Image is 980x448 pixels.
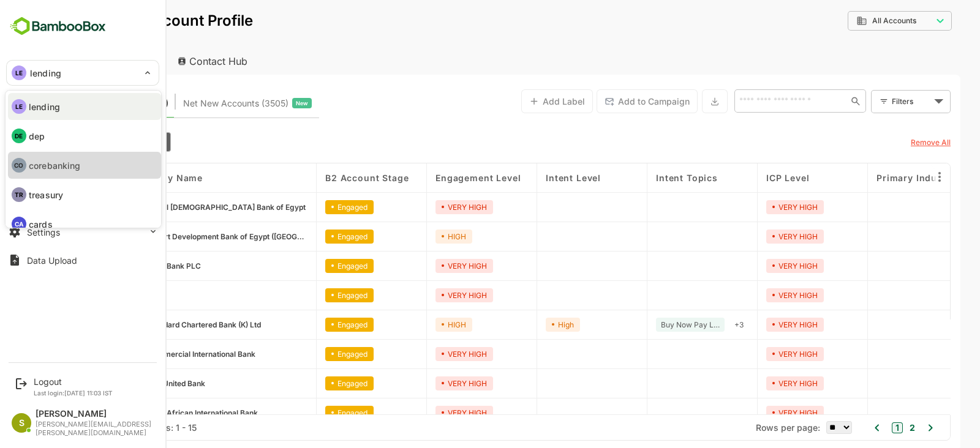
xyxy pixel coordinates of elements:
span: ICP Level [723,173,767,183]
span: Net New Accounts ( 3505 ) [140,95,246,111]
button: 2 [864,421,872,435]
div: VERY HIGH [393,200,450,214]
div: Engaged [282,347,331,361]
p: cards [29,218,53,231]
div: All Accounts [813,15,889,26]
div: VERY HIGH [723,230,781,244]
div: CO [12,158,26,173]
span: Commercial International Bank [105,349,213,359]
button: back [21,12,40,30]
div: B2 Account Stage [29,132,128,152]
div: VERY HIGH [723,406,781,420]
span: B2 Account Stage [282,173,366,183]
span: Company name [86,173,160,183]
div: HIGH [393,318,429,332]
span: Ahli United Bank [105,379,162,388]
span: B2 Account Stage [36,137,104,147]
span: Known accounts you’ve identified to target - imported from CRM, Offline upload, or promoted from ... [37,95,126,111]
button: Export the selected data as CSV [659,89,685,113]
button: Add to Campaign [554,89,655,113]
p: lending [29,100,60,113]
div: VERY HIGH [723,376,781,390]
div: Total Rows: 27 | Rows: 1 - 15 [37,422,154,433]
p: Unified Account Profile [47,13,210,28]
span: Rows per page: [713,422,777,433]
div: Engaged [282,259,331,273]
div: VERY HIGH [393,259,450,273]
div: LE [12,99,26,114]
div: Engaged [282,406,331,420]
div: VERY HIGH [393,376,450,390]
span: Export Development Bank of Egypt (Ebank) [105,232,265,241]
span: Arab African International Bank [105,408,215,417]
div: VERY HIGH [723,318,781,332]
div: VERY HIGH [723,259,781,273]
div: Newly surfaced ICP-fit accounts from Intent, Website, LinkedIn, and other engagement signals. [140,95,269,111]
span: Standard Chartered Bank (K) Ltd [105,320,218,329]
div: + 3 [687,318,706,332]
span: All Accounts [829,17,873,25]
p: dep [29,130,45,143]
div: CA [12,217,26,231]
div: VERY HIGH [723,288,781,302]
div: HIGH [393,230,429,244]
span: Arab Bank PLC [105,261,158,271]
p: corebanking [29,159,80,172]
div: Engaged [282,288,331,302]
span: Intent Topics [613,173,675,183]
div: TR [12,187,26,202]
span: Intent Level [503,173,558,183]
div: DE [12,129,26,143]
div: Filters [848,88,908,114]
div: Engaged [282,376,331,390]
span: HBTF [105,291,124,300]
div: Engaged [282,318,331,332]
button: Add Label [478,89,550,113]
span: Engagement Level [393,173,478,183]
div: VERY HIGH [723,200,781,214]
div: VERY HIGH [393,406,450,420]
p: treasury [29,189,63,201]
u: Remove All [868,138,908,147]
div: Filters [849,95,888,108]
span: Primary Industry [834,173,913,183]
div: High [503,318,537,332]
div: VERY HIGH [393,288,450,302]
button: 1 [849,422,860,433]
div: Engaged [282,200,331,214]
div: VERY HIGH [723,347,781,361]
div: Account Hub [20,48,120,75]
span: Faisal Islamic Bank of Egypt [105,203,263,212]
span: New [253,95,265,111]
div: Contact Hub [125,48,216,75]
div: Engaged [282,230,331,244]
div: All Accounts [805,9,909,33]
div: VERY HIGH [393,347,450,361]
span: Buy Now Pay Later [618,320,677,329]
